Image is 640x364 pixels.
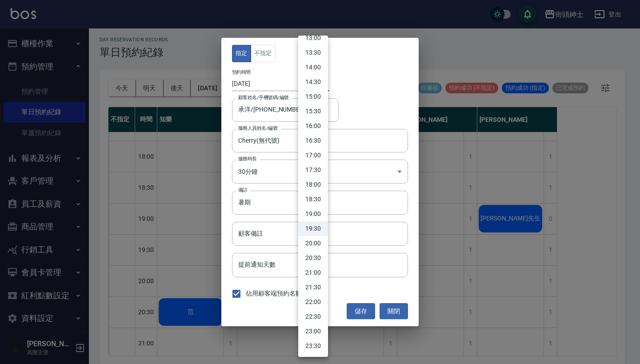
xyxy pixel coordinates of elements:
[298,309,328,324] li: 22:30
[298,251,328,265] li: 20:30
[298,75,328,89] li: 14:30
[298,163,328,177] li: 17:30
[298,192,328,207] li: 18:30
[298,295,328,309] li: 22:00
[298,280,328,295] li: 21:30
[298,177,328,192] li: 18:00
[298,31,328,45] li: 13:00
[298,89,328,104] li: 15:00
[298,148,328,163] li: 17:00
[298,119,328,133] li: 16:00
[298,207,328,221] li: 19:00
[298,45,328,60] li: 13:30
[298,221,328,236] li: 19:30
[298,104,328,119] li: 15:30
[298,236,328,251] li: 20:00
[298,265,328,280] li: 21:00
[298,339,328,353] li: 23:30
[298,60,328,75] li: 14:00
[298,133,328,148] li: 16:30
[298,324,328,339] li: 23:00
